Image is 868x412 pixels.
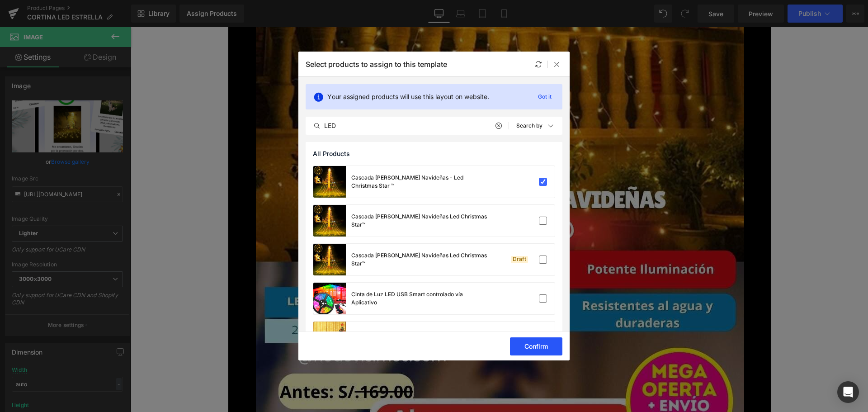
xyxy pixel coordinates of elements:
[313,244,346,275] a: product-img
[313,150,350,157] span: All Products
[313,205,346,237] a: product-img
[351,251,487,268] div: Cascada [PERSON_NAME] Navideñas Led Christmas Star™
[351,290,487,307] div: Cinta de Luz LED USB Smart controlado vía Aplicativo
[313,166,346,198] a: product-img
[306,60,447,69] p: Select products to assign to this template
[313,322,346,353] a: product-img
[511,256,528,263] div: Draft
[534,91,555,102] p: Got it
[516,123,542,129] p: Search by
[313,283,346,314] a: product-img
[351,174,487,190] div: Cascada [PERSON_NAME] Navideñas - Led Christmas Star ™
[327,92,489,102] p: Your assigned products will use this layout on website.
[351,213,487,229] div: Cascada [PERSON_NAME] Navideñas Led Christmas Star™
[510,337,562,355] button: Confirm
[837,381,859,403] div: Open Intercom Messenger
[306,120,509,131] input: Search products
